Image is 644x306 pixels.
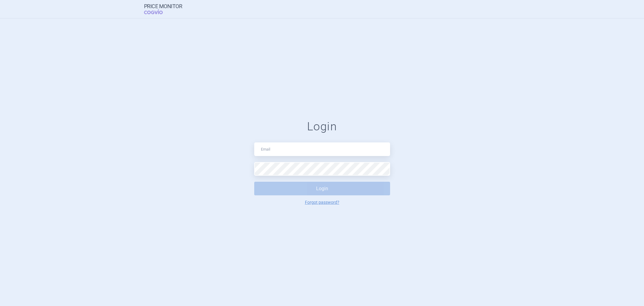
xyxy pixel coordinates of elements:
a: Forgot password? [305,200,339,204]
button: Login [254,182,390,195]
input: Email [254,142,390,156]
strong: Price Monitor [144,3,182,9]
a: Price MonitorCOGVIO [144,3,182,15]
span: COGVIO [144,9,171,14]
h1: Login [254,120,390,134]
